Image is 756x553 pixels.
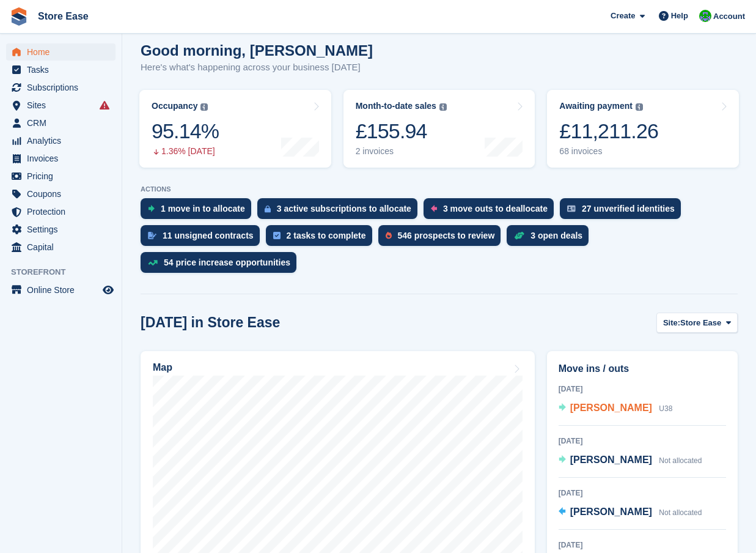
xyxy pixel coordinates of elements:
div: Occupancy [152,101,197,111]
span: Account [713,10,745,23]
a: menu [6,185,116,202]
span: Store Ease [680,317,721,329]
i: Smart entry sync failures have occurred [100,100,109,110]
div: 2 invoices [356,146,447,157]
span: Pricing [27,168,100,185]
p: ACTIONS [141,185,738,193]
a: Occupancy 95.14% 1.36% [DATE] [139,90,331,168]
a: menu [6,150,116,167]
a: 546 prospects to review [378,225,507,252]
span: Site: [663,317,680,329]
span: [PERSON_NAME] [570,403,652,413]
span: Help [671,10,688,22]
span: Not allocated [659,508,702,517]
div: £155.94 [356,119,447,144]
a: menu [6,132,116,149]
h1: Good morning, [PERSON_NAME] [141,42,373,59]
span: Tasks [27,61,100,78]
a: 54 price increase opportunities [141,252,303,279]
a: menu [6,239,116,256]
div: [DATE] [559,384,726,395]
div: 3 active subscriptions to allocate [277,204,411,213]
img: move_outs_to_deallocate_icon-f764333ba52eb49d3ac5e1228854f67142a1ed5810a6f6cc68b1a99e826820c5.svg [431,205,437,212]
span: Subscriptions [27,79,100,96]
img: verify_identity-adf6edd0f0f0b5bbfe63781bf79b02c33cf7c696d77639b501bdc392416b5a36.svg [567,205,576,212]
span: Create [611,10,635,22]
img: deal-1b604bf984904fb50ccaf53a9ad4b4a5d6e5aea283cecdc64d6e3604feb123c2.svg [514,231,524,240]
span: Settings [27,221,100,238]
div: £11,211.26 [559,119,658,144]
a: menu [6,79,116,96]
img: icon-info-grey-7440780725fd019a000dd9b08b2336e03edf1995a4989e88bcd33f0948082b44.svg [200,103,208,111]
div: 3 move outs to deallocate [443,204,548,213]
img: icon-info-grey-7440780725fd019a000dd9b08b2336e03edf1995a4989e88bcd33f0948082b44.svg [636,103,643,111]
a: menu [6,281,116,299]
span: Storefront [11,266,122,278]
span: [PERSON_NAME] [570,507,652,517]
div: 546 prospects to review [398,231,495,240]
img: icon-info-grey-7440780725fd019a000dd9b08b2336e03edf1995a4989e88bcd33f0948082b44.svg [439,103,447,111]
span: Protection [27,203,100,220]
div: 11 unsigned contracts [163,231,254,240]
a: menu [6,61,116,78]
a: 3 move outs to deallocate [424,198,560,225]
a: Preview store [101,283,116,297]
a: [PERSON_NAME] Not allocated [559,453,702,469]
span: Online Store [27,281,100,299]
a: 1 move in to allocate [141,198,257,225]
div: 68 invoices [559,146,658,157]
div: 54 price increase opportunities [164,258,290,267]
img: contract_signature_icon-13c848040528278c33f63329250d36e43548de30e8caae1d1a13099fd9432cc5.svg [148,232,156,239]
a: Month-to-date sales £155.94 2 invoices [343,90,535,168]
a: 11 unsigned contracts [141,225,266,252]
span: Invoices [27,150,100,167]
div: 27 unverified identities [582,204,675,213]
h2: Move ins / outs [559,362,726,376]
div: 1 move in to allocate [161,204,245,213]
img: prospect-51fa495bee0391a8d652442698ab0144808aea92771e9ea1ae160a38d050c398.svg [386,232,392,239]
span: Coupons [27,185,100,202]
div: Month-to-date sales [356,101,436,111]
a: menu [6,203,116,220]
div: 95.14% [152,119,219,144]
span: U38 [659,404,672,413]
div: Awaiting payment [559,101,633,111]
a: [PERSON_NAME] Not allocated [559,505,702,521]
a: menu [6,114,116,132]
div: 2 tasks to complete [287,231,366,240]
span: Not allocated [659,456,702,465]
a: menu [6,221,116,238]
p: Here's what's happening across your business [DATE] [141,61,373,75]
a: menu [6,168,116,185]
a: 27 unverified identities [560,198,687,225]
img: Neal Smitheringale [699,10,711,22]
img: price_increase_opportunities-93ffe204e8149a01c8c9dc8f82e8f89637d9d84a8eef4429ea346261dce0b2c0.svg [148,260,158,265]
div: [DATE] [559,488,726,499]
img: task-75834270c22a3079a89374b754ae025e5fb1db73e45f91037f5363f120a921f8.svg [273,232,281,239]
span: CRM [27,114,100,132]
span: Sites [27,97,100,114]
span: Home [27,43,100,61]
a: 3 active subscriptions to allocate [257,198,424,225]
span: Capital [27,239,100,256]
a: menu [6,43,116,61]
a: 3 open deals [507,225,595,252]
img: active_subscription_to_allocate_icon-d502201f5373d7db506a760aba3b589e785aa758c864c3986d89f69b8ff3... [265,205,271,213]
div: [DATE] [559,436,726,447]
img: stora-icon-8386f47178a22dfd0bd8f6a31ec36ba5ce8667c1dd55bd0f319d3a0aa187defe.svg [10,7,28,26]
div: 1.36% [DATE] [152,146,219,157]
h2: Map [153,362,172,373]
button: Site: Store Ease [656,313,738,333]
a: Store Ease [33,6,94,26]
a: menu [6,97,116,114]
a: [PERSON_NAME] U38 [559,401,673,417]
span: [PERSON_NAME] [570,455,652,465]
div: [DATE] [559,540,726,551]
a: 2 tasks to complete [266,225,378,252]
h2: [DATE] in Store Ease [141,314,280,331]
a: Awaiting payment £11,211.26 68 invoices [547,90,739,168]
img: move_ins_to_allocate_icon-fdf77a2bb77ea45bf5b3d319d69a93e2d87916cf1d5bf7949dd705db3b84f3ca.svg [148,205,155,212]
span: Analytics [27,132,100,149]
div: 3 open deals [530,231,582,240]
